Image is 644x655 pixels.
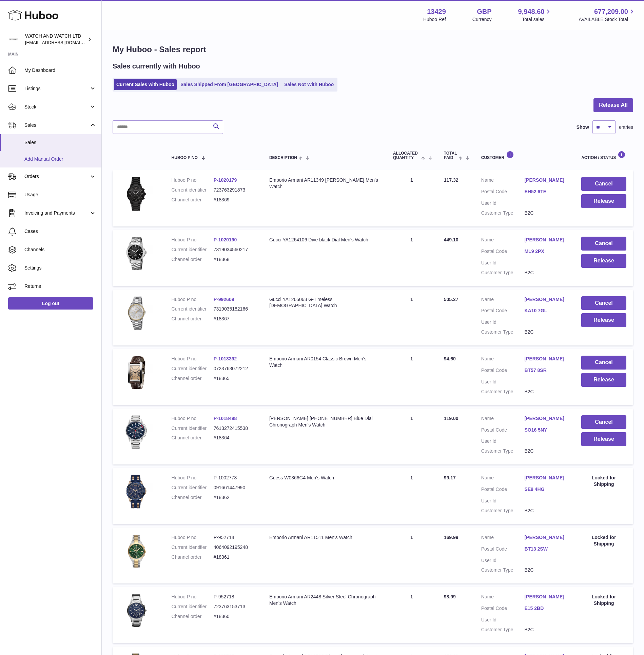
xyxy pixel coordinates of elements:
dt: User Id [481,379,525,385]
span: Total paid [444,151,457,160]
dt: Current identifier [172,365,214,372]
span: Channels [24,246,96,253]
span: Huboo P no [172,156,198,160]
dt: Postal Code [481,188,525,197]
a: [PERSON_NAME] [524,237,568,243]
dt: Huboo P no [172,177,214,183]
dt: Postal Code [481,486,525,494]
dd: 723763291873 [214,187,256,193]
span: Usage [24,192,96,198]
img: 1730885832.jpg [119,415,153,449]
dd: P-952718 [214,594,256,600]
div: Emporio Armani AR2448 Silver Steel Chronograph Men's Watch [269,594,379,607]
dd: #18360 [214,613,256,620]
span: Settings [24,265,96,271]
strong: 13429 [427,7,446,16]
dt: User Id [481,617,525,623]
dt: Channel order [172,554,214,560]
dd: P-1002773 [214,475,256,481]
dd: #18362 [214,494,256,501]
div: [PERSON_NAME] [PHONE_NUMBER] Blue Dial Chronograph Men's Watch [269,415,379,428]
dd: 723763153713 [214,603,256,610]
button: Cancel [581,237,626,251]
span: Sales [24,122,89,128]
dt: Name [481,356,525,364]
div: Currency [472,16,492,23]
div: Emporio Armani AR0154 Classic Brown Men's Watch [269,356,379,369]
a: 677,209.00 AVAILABLE Stock Total [579,7,636,23]
dt: User Id [481,200,525,206]
div: WATCH AND WATCH LTD [25,33,86,46]
a: ML9 2PX [524,248,568,255]
dt: Postal Code [481,248,525,256]
td: 1 [386,528,437,584]
img: 1722613264.jpg [119,475,153,509]
a: Sales Not With Huboo [282,79,336,90]
button: Release [581,313,626,327]
h1: My Huboo - Sales report [113,44,633,55]
dd: 0723763072212 [214,365,256,372]
a: BT57 8SR [524,367,568,374]
span: 119.00 [444,416,458,421]
a: E15 2BD [524,605,568,612]
span: Orders [24,173,89,180]
a: [PERSON_NAME] [524,356,568,362]
dt: Huboo P no [172,356,214,362]
span: 169.99 [444,535,458,540]
td: 1 [386,468,437,524]
div: Action / Status [581,151,626,160]
div: Locked for Shipping [581,534,626,547]
span: Stock [24,104,89,110]
dt: Postal Code [481,546,525,554]
dt: Customer Type [481,270,525,276]
a: Log out [8,297,93,310]
a: P-1018498 [214,416,237,421]
dt: Current identifier [172,484,214,491]
label: Show [577,124,589,131]
button: Release [581,432,626,446]
dd: 4064092195248 [214,544,256,551]
dt: Postal Code [481,367,525,375]
span: [EMAIL_ADDRESS][DOMAIN_NAME] [25,40,100,45]
dt: Postal Code [481,605,525,613]
div: Gucci YA1265063 G-Timeless [DEMOGRAPHIC_DATA] Watch [269,296,379,309]
a: [PERSON_NAME] [524,296,568,303]
dt: Customer Type [481,389,525,395]
a: [PERSON_NAME] [524,415,568,422]
div: Emporio Armani AR11511 Men's Watch [269,534,379,541]
dd: #18367 [214,316,256,322]
dt: Huboo P no [172,475,214,481]
span: Description [269,156,297,160]
dt: User Id [481,319,525,325]
a: Sales Shipped From [GEOGRAPHIC_DATA] [178,79,280,90]
span: 449.10 [444,237,458,242]
button: Release [581,254,626,268]
dd: 7319035182166 [214,306,256,312]
img: 1718701194.jpg [119,296,153,330]
dd: #18368 [214,256,256,263]
dt: Huboo P no [172,237,214,243]
span: Returns [24,283,96,290]
strong: GBP [477,7,491,16]
dt: Postal Code [481,427,525,435]
span: Invoicing and Payments [24,210,89,216]
dt: Current identifier [172,425,214,432]
div: Gucci YA1264106 Dive black Dial Men's Watch [269,237,379,243]
td: 1 [386,587,437,643]
a: [PERSON_NAME] [524,475,568,481]
a: SO16 5NY [524,427,568,433]
span: My Dashboard [24,67,96,74]
span: 98.99 [444,594,456,599]
dd: 7319034560217 [214,246,256,253]
dt: Name [481,534,525,542]
dd: B2C [524,508,568,514]
dt: Channel order [172,494,214,501]
dd: 7613272415538 [214,425,256,432]
dt: Name [481,475,525,483]
dt: Name [481,177,525,185]
a: KA10 7GL [524,307,568,314]
dt: Current identifier [172,603,214,610]
a: SE9 4HG [524,486,568,493]
dd: #18364 [214,435,256,441]
dd: #18365 [214,375,256,382]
